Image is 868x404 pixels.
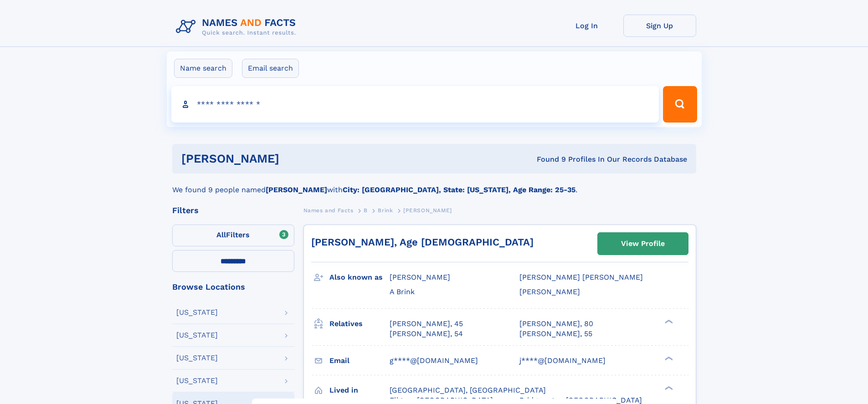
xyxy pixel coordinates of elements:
[216,230,226,239] span: All
[329,353,390,368] h3: Email
[623,15,696,37] a: Sign Up
[176,332,218,339] div: [US_STATE]
[172,283,294,291] div: Browse Locations
[390,329,463,339] a: [PERSON_NAME], 54
[176,309,218,316] div: [US_STATE]
[176,354,218,362] div: [US_STATE]
[311,236,534,248] a: [PERSON_NAME], Age [DEMOGRAPHIC_DATA]
[329,383,390,398] h3: Lived in
[172,225,294,246] label: Filters
[329,270,390,285] h3: Also known as
[663,355,673,361] div: ❯
[598,233,688,255] a: View Profile
[172,206,294,215] div: Filters
[172,174,696,195] div: We found 9 people named with .
[390,319,463,329] a: [PERSON_NAME], 45
[519,273,643,281] span: [PERSON_NAME] [PERSON_NAME]
[663,385,673,391] div: ❯
[663,318,673,324] div: ❯
[663,86,697,123] button: Search Button
[408,154,687,164] div: Found 9 Profiles In Our Records Database
[266,185,327,194] b: [PERSON_NAME]
[343,185,575,194] b: City: [GEOGRAPHIC_DATA], State: [US_STATE], Age Range: 25-35
[176,377,218,384] div: [US_STATE]
[181,153,408,164] h1: [PERSON_NAME]
[364,205,368,216] a: B
[172,15,303,39] img: Logo Names and Facts
[378,205,393,216] a: Brink
[550,15,623,37] a: Log In
[621,233,665,254] div: View Profile
[378,207,393,214] span: Brink
[303,205,354,216] a: Names and Facts
[242,59,299,78] label: Email search
[329,316,390,332] h3: Relatives
[390,287,415,296] span: A Brink
[390,386,546,394] span: [GEOGRAPHIC_DATA], [GEOGRAPHIC_DATA]
[403,207,452,214] span: [PERSON_NAME]
[519,319,593,329] a: [PERSON_NAME], 80
[171,86,659,123] input: search input
[174,59,232,78] label: Name search
[519,287,580,296] span: [PERSON_NAME]
[364,207,368,214] span: B
[390,273,450,281] span: [PERSON_NAME]
[519,329,592,339] a: [PERSON_NAME], 55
